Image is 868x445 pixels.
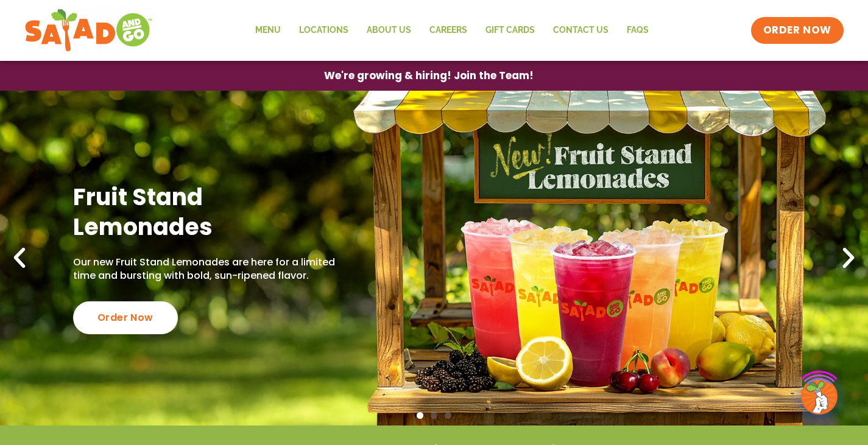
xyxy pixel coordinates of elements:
nav: Menu [246,16,658,44]
p: Our new Fruit Stand Lemonades are here for a limited time and bursting with bold, sun-ripened fla... [73,256,336,283]
div: Previous slide [6,245,33,272]
span: ORDER NOW [763,23,831,38]
span: Go to slide 3 [445,412,451,419]
a: We're growing & hiring! Join the Team! [306,61,552,90]
span: We're growing & hiring! Join the Team! [324,71,534,81]
span: Go to slide 1 [417,412,423,419]
a: GIFT CARDS [476,16,544,44]
img: new-SAG-logo-768×292 [24,6,153,55]
a: About Us [358,16,420,44]
a: Locations [290,16,358,44]
span: Go to slide 2 [431,412,437,419]
h2: Fruit Stand Lemonades [73,182,336,242]
a: ORDER NOW [751,17,844,44]
div: Order Now [73,301,178,334]
a: Menu [246,16,290,44]
div: Next slide [835,245,862,272]
a: Careers [420,16,476,44]
a: Contact Us [544,16,618,44]
a: FAQs [618,16,658,44]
